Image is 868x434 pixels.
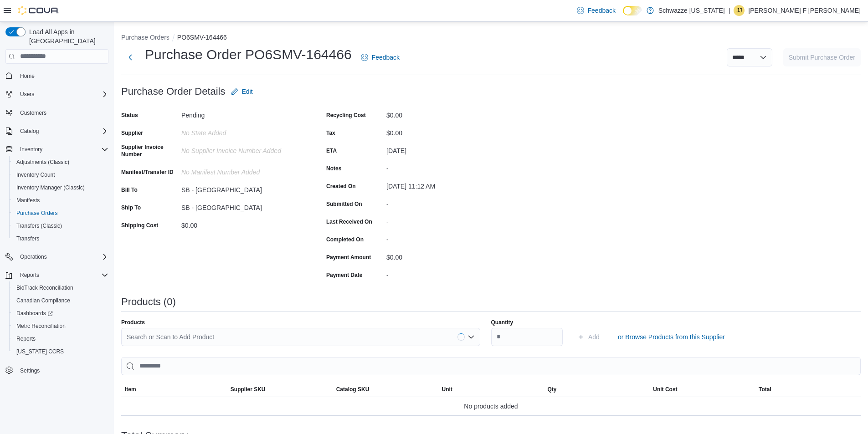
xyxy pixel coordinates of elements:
[181,183,303,194] div: SB - [GEOGRAPHIC_DATA]
[9,294,112,307] button: Canadian Compliance
[326,236,364,243] label: Completed On
[121,186,138,194] label: Bill To
[145,46,352,64] h1: Purchase Order PO6SMV-164466
[16,89,108,100] span: Users
[26,27,108,46] span: Load All Apps in [GEOGRAPHIC_DATA]
[181,143,303,154] div: No Supplier Invoice Number added
[13,346,108,357] span: Washington CCRS
[16,270,43,281] button: Reports
[227,382,333,397] button: Supplier SKU
[464,401,518,412] span: No products added
[16,144,46,155] button: Inventory
[9,156,112,168] button: Adjustments (Classic)
[386,126,508,137] div: $0.00
[16,171,55,179] span: Inventory Count
[2,106,112,119] button: Customers
[748,5,861,16] p: [PERSON_NAME] F [PERSON_NAME]
[231,386,266,393] span: Supplier SKU
[121,143,178,158] label: Supplier Invoice Number
[573,1,619,20] a: Feedback
[2,125,112,138] button: Catalog
[442,386,452,393] span: Unit
[2,269,112,281] button: Reports
[13,333,108,344] span: Reports
[20,72,35,80] span: Home
[734,5,745,16] div: James Jr F Wade
[729,5,730,16] p: |
[16,235,39,242] span: Transfers
[16,89,38,100] button: Users
[9,207,112,220] button: Purchase Orders
[9,232,112,245] button: Transfers
[326,112,366,119] label: Recycling Cost
[614,328,729,346] button: or Browse Products from this Supplier
[16,107,50,118] a: Customers
[9,220,112,232] button: Transfers (Classic)
[181,200,303,211] div: SB - [GEOGRAPHIC_DATA]
[16,310,53,317] span: Dashboards
[16,251,108,262] span: Operations
[386,268,508,279] div: -
[13,169,59,180] a: Inventory Count
[386,197,508,208] div: -
[242,87,253,96] span: Edit
[16,197,40,204] span: Manifests
[2,69,112,82] button: Home
[125,386,136,393] span: Item
[13,321,108,332] span: Metrc Reconciliation
[372,53,400,62] span: Feedback
[121,129,143,137] label: Supplier
[13,195,108,206] span: Manifests
[121,204,141,211] label: Ship To
[386,179,508,190] div: [DATE] 11:12 AM
[618,332,725,342] span: or Browse Products from this Supplier
[20,91,34,98] span: Users
[326,165,341,172] label: Notes
[9,194,112,207] button: Manifests
[18,6,59,15] img: Cova
[16,144,108,155] span: Inventory
[181,126,303,137] div: No State added
[9,281,112,294] button: BioTrack Reconciliation
[9,168,112,181] button: Inventory Count
[20,128,39,135] span: Catalog
[2,143,112,156] button: Inventory
[9,332,112,345] button: Reports
[547,386,556,393] span: Qty
[13,233,43,244] a: Transfers
[121,222,158,229] label: Shipping Cost
[658,5,725,16] p: Schwazze [US_STATE]
[121,296,176,307] h3: Products (0)
[181,218,303,229] div: $0.00
[20,253,47,260] span: Operations
[20,146,42,153] span: Inventory
[13,321,69,332] a: Metrc Reconciliation
[5,66,108,401] nav: Complex example
[13,282,77,293] a: BioTrack Reconciliation
[16,364,108,376] span: Settings
[13,333,39,344] a: Reports
[386,232,508,243] div: -
[438,382,544,397] button: Unit
[9,320,112,332] button: Metrc Reconciliation
[121,86,226,97] h3: Purchase Order Details
[20,271,39,279] span: Reports
[121,34,169,41] button: Purchase Orders
[181,108,303,119] div: Pending
[16,297,70,304] span: Canadian Compliance
[121,319,145,326] label: Products
[2,250,112,263] button: Operations
[16,270,108,281] span: Reports
[177,34,227,41] button: PO6SMV-164466
[13,233,108,244] span: Transfers
[326,200,362,208] label: Submitted On
[16,365,43,376] a: Settings
[386,161,508,172] div: -
[16,284,73,291] span: BioTrack Reconciliation
[181,165,303,176] div: No Manifest Number added
[9,181,112,194] button: Inventory Manager (Classic)
[653,386,677,393] span: Unit Cost
[736,5,742,16] span: JJ
[16,70,108,82] span: Home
